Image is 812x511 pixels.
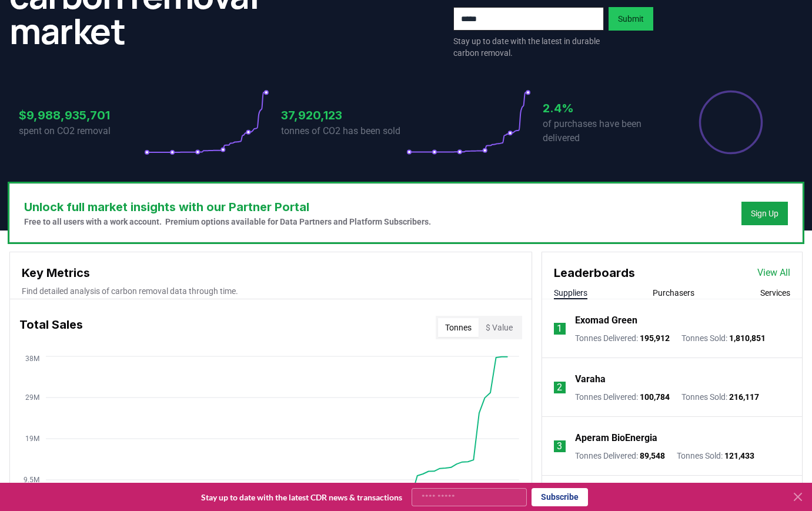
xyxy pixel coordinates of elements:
p: Tonnes Delivered : [575,391,670,403]
a: Sign Up [751,208,778,219]
p: Tonnes Sold : [681,391,759,403]
p: Tonnes Delivered : [575,332,670,344]
span: 1,810,851 [729,333,766,343]
h3: Unlock full market insights with our Partner Portal [24,198,431,216]
p: Tonnes Sold : [677,450,754,462]
h3: $9,988,935,701 [19,106,144,124]
p: 1 [557,322,562,336]
p: Find detailed analysis of carbon removal data through time. [22,285,520,297]
p: Stay up to date with the latest in durable carbon removal. [453,35,604,59]
p: spent on CO2 removal [19,124,144,138]
button: Submit [609,7,653,31]
a: Aperam BioEnergia [575,431,657,445]
p: Tonnes Sold : [681,332,766,344]
h3: Key Metrics [22,264,520,282]
span: 100,784 [640,392,670,402]
span: 89,548 [640,451,665,460]
button: Sign Up [741,202,788,225]
div: Percentage of sales delivered [698,89,764,155]
p: of purchases have been delivered [543,117,668,145]
span: 216,117 [729,392,759,402]
tspan: 29M [25,393,39,402]
button: Purchasers [653,287,694,299]
h3: Leaderboards [554,264,635,282]
button: $ Value [479,318,520,337]
a: Exomad Green [575,313,637,328]
h3: 2.4% [543,99,668,117]
tspan: 19M [25,435,39,443]
tspan: 38M [25,355,39,363]
button: Tonnes [438,318,479,337]
p: tonnes of CO2 has been sold [281,124,406,138]
p: Tonnes Delivered : [575,450,665,462]
span: 195,912 [640,333,670,343]
button: Suppliers [554,287,587,299]
a: Varaha [575,372,606,386]
h3: Total Sales [19,316,83,339]
span: 121,433 [724,451,754,460]
h3: 37,920,123 [281,106,406,124]
a: View All [757,266,790,280]
p: 2 [557,380,562,395]
tspan: 9.5M [24,476,39,484]
p: Free to all users with a work account. Premium options available for Data Partners and Platform S... [24,216,431,228]
button: Services [760,287,790,299]
p: 3 [557,439,562,453]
